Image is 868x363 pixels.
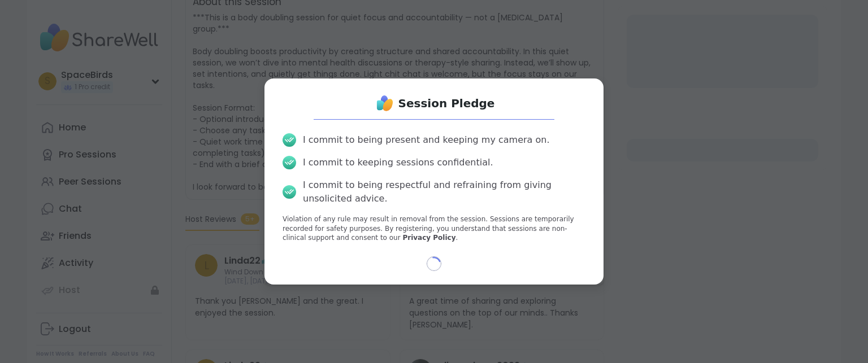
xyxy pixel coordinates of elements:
[303,178,585,205] div: I commit to being respectful and refraining from giving unsolicited advice.
[303,133,549,147] div: I commit to being present and keeping my camera on.
[374,92,396,115] img: ShareWell Logo
[303,156,493,169] div: I commit to keeping sessions confidential.
[283,215,585,243] p: Violation of any rule may result in removal from the session. Sessions are temporarily recorded f...
[398,95,495,111] h1: Session Pledge
[402,234,455,242] a: Privacy Policy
